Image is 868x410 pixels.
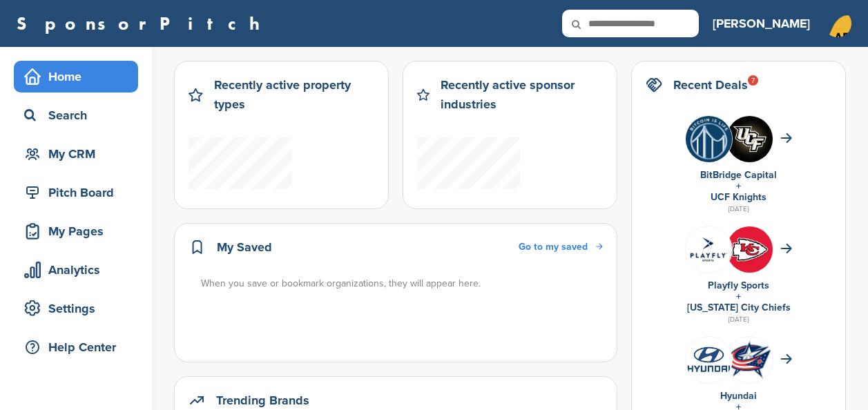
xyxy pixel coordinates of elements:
div: Analytics [21,257,138,282]
h2: Recently active property types [214,75,374,114]
a: Home [14,61,138,92]
a: [US_STATE] City Chiefs [687,302,791,313]
a: + [736,180,741,192]
a: Help Center [14,331,138,363]
a: SponsorPitch [17,14,269,32]
h3: [PERSON_NAME] [713,14,810,33]
img: Vytwwxfl 400x400 [686,116,732,162]
div: Settings [21,296,138,321]
div: [DATE] [646,313,831,326]
div: Home [21,64,138,89]
img: Screen shot 2016 08 15 at 1.23.01 pm [686,344,732,375]
div: When you save or bookmark organizations, they will appear here. [201,276,604,291]
a: Analytics [14,254,138,286]
img: Open uri20141112 64162 6w5wq4?1415811489 [726,340,773,380]
a: Hyundai [720,390,757,402]
span: Go to my saved [519,241,588,253]
h2: Recent Deals [673,75,748,95]
a: + [736,291,741,302]
a: UCF Knights [711,191,766,203]
a: Playfly Sports [708,280,769,291]
img: Tardm8ao 400x400 [726,116,773,162]
div: Pitch Board [21,180,138,205]
a: Go to my saved [519,240,603,255]
div: Search [21,103,138,128]
img: Tbqh4hox 400x400 [726,226,773,273]
div: [DATE] [646,203,831,215]
h2: Recently active sponsor industries [441,75,603,114]
div: Help Center [21,335,138,360]
a: Pitch Board [14,177,138,208]
a: My CRM [14,138,138,170]
a: Settings [14,293,138,324]
div: 7 [748,75,758,86]
h2: Trending Brands [216,391,309,410]
a: Search [14,99,138,131]
div: My Pages [21,219,138,244]
h2: My Saved [217,237,272,257]
img: P2pgsm4u 400x400 [686,226,732,273]
a: [PERSON_NAME] [713,8,810,39]
a: BitBridge Capital [700,169,777,181]
div: My CRM [21,141,138,166]
a: My Pages [14,215,138,247]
